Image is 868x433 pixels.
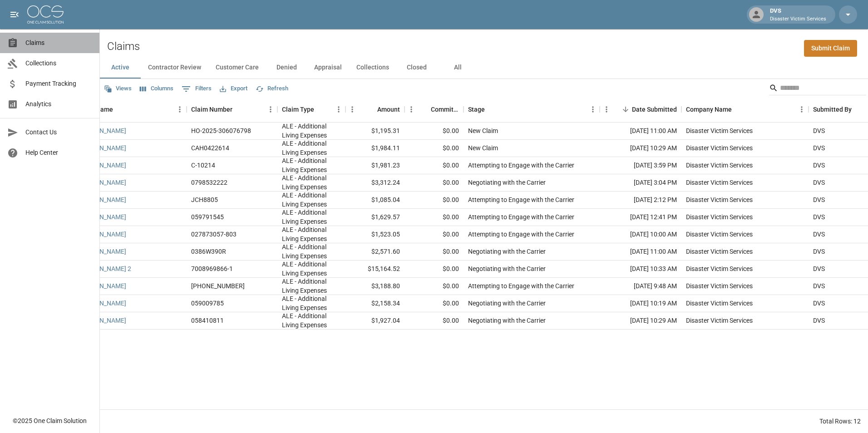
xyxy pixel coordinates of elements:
div: Disaster Victim Services [686,247,753,256]
button: Menu [332,103,345,116]
div: JCH8805 [191,195,218,204]
a: [PERSON_NAME] [78,126,126,135]
div: DVS [813,247,825,256]
div: Claim Type [282,97,314,122]
div: Claim Type [277,97,345,122]
div: HO-2025-306076798 [191,126,251,135]
button: Sort [852,103,864,116]
div: $1,629.57 [345,209,404,226]
div: Stage [464,97,600,122]
div: 058410811 [191,316,224,325]
div: DVS [813,126,825,135]
div: 01-008-914345 [191,281,245,290]
div: $0.00 [404,192,464,209]
button: Menu [173,103,187,116]
a: [PERSON_NAME] [78,247,126,256]
div: $3,188.80 [345,278,404,295]
div: Disaster Victim Services [686,264,753,273]
button: Views [102,82,134,96]
button: Closed [396,57,437,79]
div: [DATE] 10:29 AM [600,312,681,330]
div: [DATE] 3:04 PM [600,174,681,192]
div: Date Submitted [600,97,681,122]
div: $0.00 [404,295,464,312]
div: DVS [813,299,825,308]
div: Attempting to Engage with the Carrier [468,195,574,204]
button: Refresh [253,82,291,96]
div: Amount [345,97,404,122]
div: ALE - Additional Living Expenses [282,311,341,330]
div: [DATE] 10:29 AM [600,140,681,157]
a: [PERSON_NAME] [78,212,126,221]
div: Disaster Victim Services [686,316,753,325]
div: Company Name [686,97,732,122]
div: [DATE] 10:19 AM [600,295,681,312]
div: ALE - Additional Living Expenses [282,122,341,140]
div: DVS [813,161,825,170]
div: © 2025 One Claim Solution [13,416,87,425]
button: Sort [314,103,327,116]
div: $2,571.60 [345,243,404,261]
div: $0.00 [404,243,464,261]
button: Sort [732,103,745,116]
div: [DATE] 10:33 AM [600,261,681,278]
h2: Claims [107,40,140,53]
div: $0.00 [404,312,464,330]
img: ocs-logo-white-transparent.png [27,5,64,24]
div: $0.00 [404,278,464,295]
button: Export [217,82,250,96]
div: Disaster Victim Services [686,212,753,221]
div: Negotiating with the Carrier [468,178,546,187]
a: Submit Claim [804,40,857,57]
div: Stage [468,97,485,122]
span: Collections [25,59,92,68]
button: Collections [349,57,396,79]
a: [PERSON_NAME] [78,195,126,204]
div: $1,927.04 [345,312,404,330]
button: Sort [619,103,632,116]
div: ALE - Additional Living Expenses [282,139,341,157]
button: All [437,57,478,79]
div: $0.00 [404,140,464,157]
div: DVS [813,281,825,290]
span: Analytics [25,99,92,109]
div: New Claim [468,143,498,153]
div: ALE - Additional Living Expenses [282,191,341,209]
div: DVS [813,264,825,273]
div: Search [769,81,866,97]
div: Disaster Victim Services [686,126,753,135]
div: ALE - Additional Living Expenses [282,242,341,261]
div: Attempting to Engage with the Carrier [468,212,574,221]
button: Select columns [138,82,176,96]
button: Appraisal [307,57,349,79]
div: ALE - Additional Living Expenses [282,173,341,192]
button: Denied [266,57,307,79]
button: Menu [795,103,809,116]
div: Attempting to Engage with the Carrier [468,230,574,239]
div: DVS [813,316,825,325]
a: [PERSON_NAME] [78,143,126,153]
div: $0.00 [404,174,464,192]
div: ALE - Additional Living Expenses [282,225,341,243]
div: ALE - Additional Living Expenses [282,208,341,226]
a: [PERSON_NAME] [78,178,126,187]
div: DVS [813,195,825,204]
div: DVS [813,143,825,153]
a: [PERSON_NAME] 2 [78,264,131,273]
div: ALE - Additional Living Expenses [282,294,341,312]
button: Sort [365,103,377,116]
div: DVS [813,212,825,221]
div: Committed Amount [404,97,464,122]
div: $0.00 [404,123,464,140]
a: [PERSON_NAME] [78,281,126,290]
div: Amount [377,97,400,122]
div: Disaster Victim Services [686,281,753,290]
div: [DATE] 11:00 AM [600,123,681,140]
div: $3,312.24 [345,174,404,192]
div: Disaster Victim Services [686,178,753,187]
div: $0.00 [404,157,464,174]
p: Disaster Victim Services [770,15,826,23]
div: $0.00 [404,261,464,278]
div: Disaster Victim Services [686,195,753,204]
div: $0.00 [404,209,464,226]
